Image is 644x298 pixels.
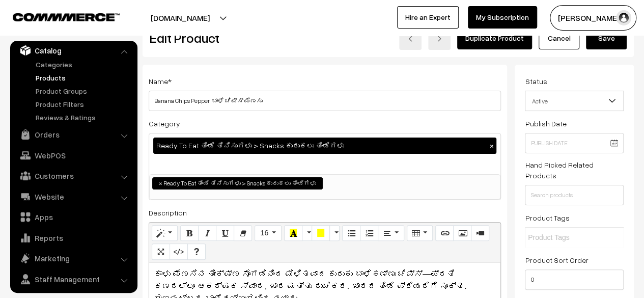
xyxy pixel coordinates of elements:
button: Italic (CTRL+I) [198,225,216,241]
label: Description [149,207,187,218]
input: Enter Number [525,269,624,290]
button: Bold (CTRL+B) [180,225,199,241]
span: Active [525,92,623,110]
button: Font Size [255,225,282,241]
button: More Color [329,225,340,241]
img: user [616,10,631,25]
a: Catalog [13,41,134,60]
label: Hand Picked Related Products [525,159,624,181]
img: left-arrow.png [407,36,413,42]
button: Link (CTRL+K) [435,225,454,241]
button: Paragraph [378,225,404,241]
img: right-arrow.png [436,36,442,42]
input: Name [149,91,501,111]
button: Recent Color [284,225,302,241]
button: Unordered list (CTRL+SHIFT+NUM7) [342,225,360,241]
a: My Subscription [468,6,537,29]
button: More Color [302,225,312,241]
a: Duplicate Product [457,27,532,49]
a: Apps [13,208,134,226]
input: Search products [525,185,624,205]
button: × [487,141,496,150]
button: Code View [170,243,188,260]
button: Remove Font Style (CTRL+\) [234,225,252,241]
input: Product Tags [528,232,617,243]
button: Background Color [312,225,330,241]
button: Ordered list (CTRL+SHIFT+NUM8) [360,225,378,241]
button: [DOMAIN_NAME] [115,5,245,31]
h2: Edit Product [150,30,340,46]
a: Cancel [539,27,579,49]
button: Picture [453,225,471,241]
a: Reviews & Ratings [33,112,134,123]
input: Publish Date [525,133,624,153]
a: Marketing [13,249,134,267]
button: Help [187,243,206,260]
label: Status [525,76,547,87]
a: Staff Management [13,270,134,288]
a: Orders [13,125,134,144]
a: Website [13,187,134,206]
a: Hire an Expert [397,6,459,29]
a: Customers [13,167,134,185]
li: Ready To Eat ತಿಂಡಿ ತಿನಿಸುಗಳು > Snacks ಕುರುಕಲು ತಿಂಡಿಗಳು [152,177,323,189]
span: × [159,179,162,188]
img: COMMMERCE [13,13,120,21]
label: Product Tags [525,212,569,223]
label: Publish Date [525,118,566,129]
label: Category [149,118,180,129]
button: Video [471,225,489,241]
span: Active [525,91,624,111]
a: Products [33,72,134,83]
button: Underline (CTRL+U) [216,225,234,241]
button: [PERSON_NAME] [550,5,636,31]
button: Save [586,27,627,49]
a: Categories [33,59,134,70]
a: Reports [13,229,134,247]
div: Ready To Eat ತಿಂಡಿ ತಿನಿಸುಗಳು > Snacks ಕುರುಕಲು ತಿಂಡಿಗಳು [153,138,496,154]
label: Product Sort Order [525,255,588,265]
button: Style [152,225,178,241]
a: COMMMERCE [13,10,102,22]
button: Table [407,225,433,241]
a: Product Filters [33,99,134,110]
span: 16 [260,229,268,237]
button: Full Screen [152,243,170,260]
label: Name [149,76,172,87]
a: WebPOS [13,146,134,165]
a: Product Groups [33,86,134,96]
